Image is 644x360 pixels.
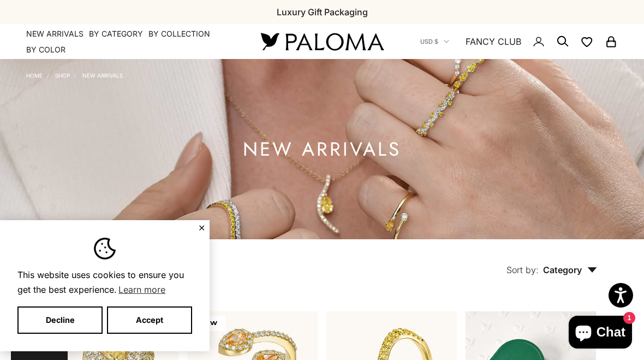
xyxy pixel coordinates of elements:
button: USD $ [420,37,449,46]
a: NEW ARRIVALS [26,28,84,39]
button: Close [198,225,205,231]
a: Learn more [117,281,167,298]
button: Accept [107,306,192,334]
summary: By Collection [148,28,210,39]
span: Sort by: [506,264,539,275]
a: Shop [55,72,70,79]
img: Cookie banner [94,238,116,259]
nav: Secondary navigation [420,24,618,59]
summary: By Color [26,44,65,55]
span: USD $ [420,37,438,46]
a: NEW ARRIVALS [82,72,123,79]
span: This website uses cookies to ensure you get the best experience. [17,268,192,298]
h1: NEW ARRIVALS [243,143,401,156]
inbox-online-store-chat: Shopify online store chat [565,316,635,351]
nav: Breadcrumb [26,70,123,79]
nav: Primary navigation [26,28,235,55]
button: Sort by: Category [481,239,622,285]
p: Luxury Gift Packaging [277,5,368,19]
a: FANCY CLUB [466,34,521,49]
summary: By Category [89,28,143,39]
a: Home [26,72,43,79]
button: Decline [17,306,103,334]
span: Category [543,264,597,275]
